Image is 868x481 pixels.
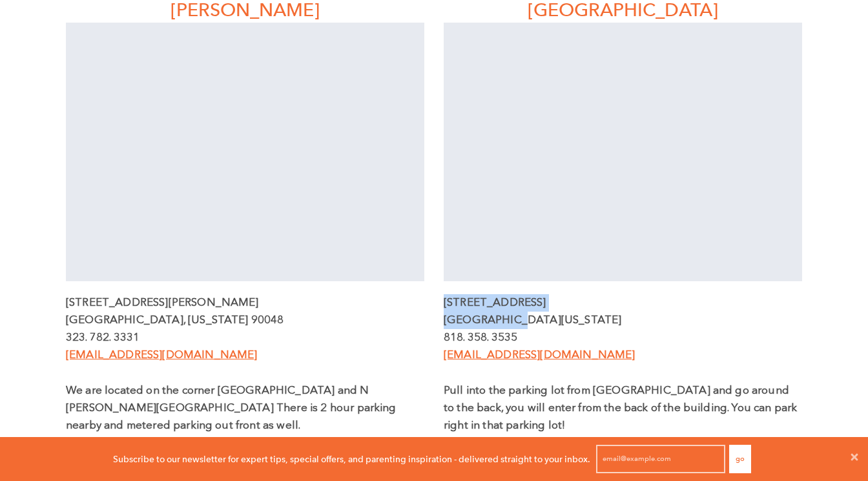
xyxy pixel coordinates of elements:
[444,294,802,312] p: [STREET_ADDRESS]
[66,312,424,329] p: [GEOGRAPHIC_DATA], [US_STATE] 90048
[444,329,802,347] p: 818. 358. 3535
[444,312,802,329] p: [GEOGRAPHIC_DATA][US_STATE]
[444,382,802,435] p: Pull into the parking lot from [GEOGRAPHIC_DATA] and go around to the back, you will enter from t...
[66,329,424,347] p: 323. 782. 3331
[729,445,751,473] button: Go
[596,445,725,473] input: email@example.com
[66,382,424,435] p: We are located on the corner [GEOGRAPHIC_DATA] and N [PERSON_NAME][GEOGRAPHIC_DATA] There is 2 ho...
[66,294,424,312] p: [STREET_ADDRESS][PERSON_NAME]
[66,350,257,361] a: [EMAIL_ADDRESS][DOMAIN_NAME]
[113,452,590,466] p: Subscribe to our newsletter for expert tips, special offers, and parenting inspiration - delivere...
[444,350,635,361] a: [EMAIL_ADDRESS][DOMAIN_NAME]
